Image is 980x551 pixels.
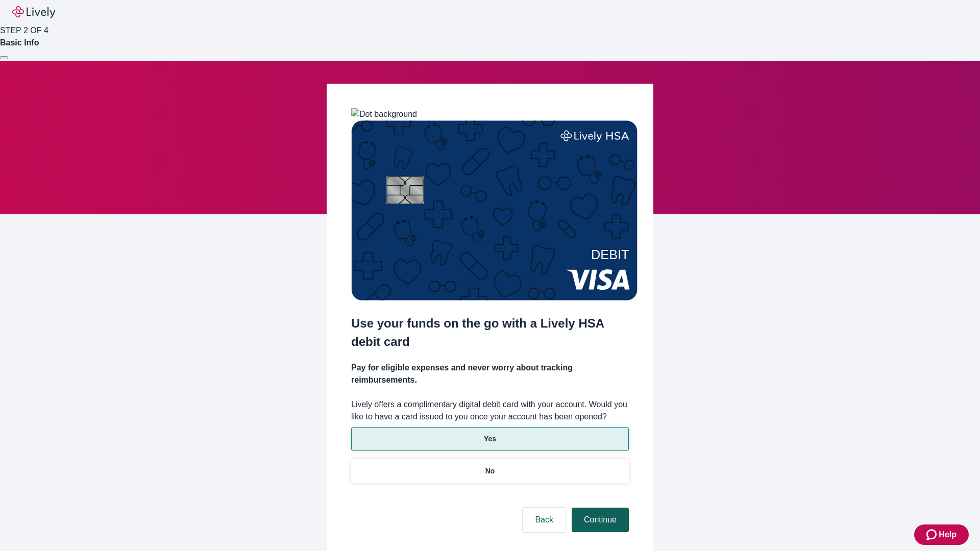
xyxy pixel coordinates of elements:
[351,314,629,351] h2: Use your funds on the go with a Lively HSA debit card
[939,529,957,541] span: Help
[485,466,495,477] p: No
[914,524,969,545] button: Zendesk support iconHelp
[351,362,629,386] h4: Pay for eligible expenses and never worry about tracking reimbursements.
[926,529,939,541] svg: Zendesk support icon
[351,398,629,423] label: Lively offers a complimentary digital debit card with your account. Would you like to have a card...
[351,120,638,300] img: Debit card
[484,434,496,444] p: Yes
[351,427,629,451] button: Yes
[351,459,629,483] button: No
[523,508,566,532] button: Back
[572,508,629,532] button: Continue
[12,6,55,18] img: Lively
[351,108,417,120] img: Dot background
